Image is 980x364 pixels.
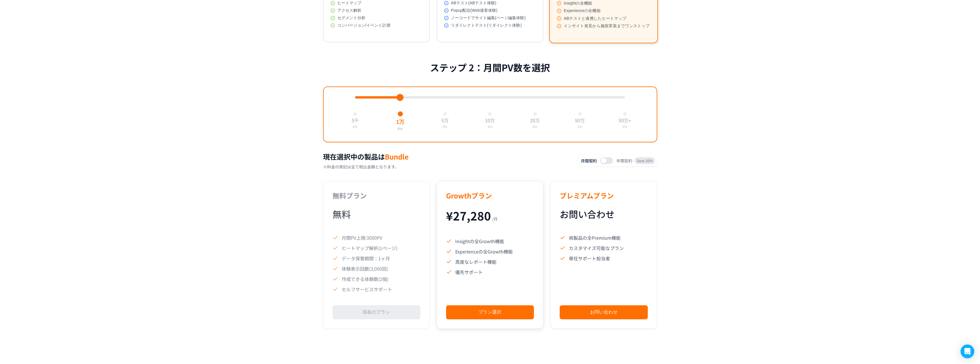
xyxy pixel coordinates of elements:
div: 5万 [442,118,449,124]
div: Open Intercom Messenger [961,345,974,358]
li: 専任サポート担当者 [560,255,648,262]
h2: ステップ 2：月間PV数を選択 [430,61,550,74]
button: プラン選択 [446,305,534,319]
button: 50万PV [573,110,587,131]
li: セルフサービスサポート [332,286,420,293]
span: / 月 [492,216,498,222]
div: PV [488,125,492,129]
li: データ保管期間：1ヶ月 [332,255,420,262]
span: リダイレクトテスト(リダイレクト体験) [451,23,522,28]
span: ¥ 27,280 [446,207,491,224]
div: PV [443,125,447,129]
div: PV [623,125,627,129]
button: 20万PV [528,110,542,131]
div: 10万 [485,118,495,124]
span: Experienceの全機能 [564,8,601,13]
span: ABテスト(ABテスト体験) [451,1,496,6]
li: カスタマイズ可能なプラン [560,245,648,251]
span: Save 20% [635,157,655,164]
h2: 現在選択中の製品は [323,151,569,162]
h3: 無料プラン [332,190,420,200]
h3: Growthプラン [446,190,534,200]
span: 無料 [332,207,351,221]
button: 3千PV [349,110,361,131]
div: PV [533,125,537,129]
span: 年間契約 [616,158,632,164]
button: 50万+PV [616,110,633,131]
li: 高度なレポート機能 [446,258,534,265]
span: ABテストと連携したヒートマップ [564,16,626,21]
span: 月間契約 [581,158,597,164]
li: 作成できる体験数(2個) [332,276,420,282]
button: お問い合わせ [560,305,648,319]
li: 両製品の全Premium機能 [560,234,648,241]
div: PV [353,125,357,129]
button: 1万PV [394,109,407,134]
div: 50万 [575,118,585,124]
span: ヒートマップ [337,1,361,6]
li: 月間PV上限:3000PV [332,234,420,241]
span: セグメント分析 [337,15,365,21]
div: 1万 [396,119,404,125]
div: 20万 [530,118,540,124]
li: 体験表示回数(3,000回) [332,265,420,272]
button: 現在のプラン [332,305,420,319]
button: 5万PV [439,110,451,131]
p: ※料金の表記は全て税込金額となります。 [323,164,569,170]
div: PV [397,127,403,131]
li: ヒートマップ解析(1ページ) [332,245,420,251]
li: Experienceの全Growth機能 [446,248,534,255]
div: 50万+ [619,118,631,124]
span: Popup配信(Web接客体験) [451,8,497,13]
span: インサイト発見から施策実装までワンストップ [564,23,650,29]
div: 3千 [352,118,359,124]
span: お問い合わせ [560,207,615,221]
button: 10万PV [483,110,497,131]
h3: プレミアムプラン [560,190,648,200]
div: PV [578,125,582,129]
span: アクセス解析 [337,8,361,13]
span: Bundle [385,151,409,162]
span: コンバージョン/イベント計測 [337,23,391,28]
span: ノーコードでサイト編集(ページ編集体験) [451,15,526,21]
li: Insightの全Growth機能 [446,238,534,245]
span: Insightの全機能 [564,1,592,6]
li: 優先サポート [446,269,534,276]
